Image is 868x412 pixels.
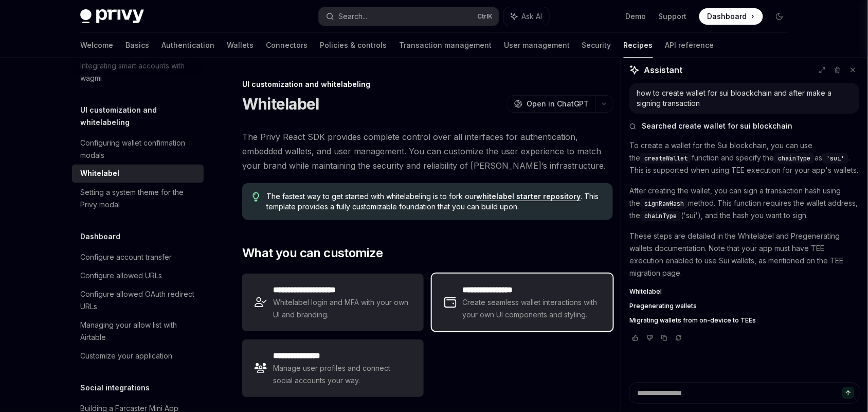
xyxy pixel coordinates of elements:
span: Assistant [644,64,682,76]
span: Manage user profiles and connect social accounts your way. [273,362,411,387]
div: UI customization and whitelabeling [242,79,613,89]
h5: Social integrations [80,382,150,394]
img: dark logo [80,9,144,24]
span: Ask AI [521,11,542,22]
span: Ctrl K [477,12,493,21]
a: Configuring wallet confirmation modals [72,134,204,165]
a: Basics [125,33,149,58]
a: Wallets [227,33,254,58]
a: User management [504,33,570,58]
div: Search... [338,10,367,23]
span: signRawHash [644,200,684,208]
div: Managing your allow list with Airtable [80,319,197,344]
div: Configure allowed OAuth redirect URLs [80,288,197,313]
button: Send message [842,387,855,399]
span: The fastest way to get started with whitelabeling is to fork our . This template provides a fully... [267,191,603,212]
a: Whitelabel [629,288,860,296]
h5: Dashboard [80,230,120,243]
a: Connectors [266,33,308,58]
a: Policies & controls [320,33,387,58]
a: **** **** *****Manage user profiles and connect social accounts your way. [242,339,423,397]
a: Transaction management [399,33,492,58]
button: Search...CtrlK [319,7,499,26]
a: Setting a system theme for the Privy modal [72,183,204,214]
span: Searched create wallet for sui blockchain [642,121,792,131]
div: Whitelabel [80,168,119,180]
a: Configure allowed URLs [72,266,204,285]
a: Welcome [80,33,113,58]
div: Configure account transfer [80,251,172,263]
a: Demo [626,11,646,22]
a: Configure account transfer [72,248,204,266]
a: Pregenerating wallets [629,302,860,310]
span: What you can customize [242,245,383,261]
svg: Tip [252,192,260,202]
div: Configure allowed URLs [80,270,162,282]
span: Whitelabel login and MFA with your own UI and branding. [273,296,411,321]
div: Customize your application [80,350,172,362]
a: Managing your allow list with Airtable [72,316,204,347]
a: **** **** **** *Create seamless wallet interactions with your own UI components and styling. [432,274,613,331]
a: Whitelabel [72,165,204,183]
a: whitelabel starter repository [477,192,581,201]
h1: Whitelabel [242,95,319,113]
div: Setting a system theme for the Privy modal [80,186,197,211]
span: chainType [778,154,810,163]
button: Open in ChatGPT [508,95,595,113]
a: Security [582,33,611,58]
a: API reference [665,33,714,58]
h5: UI customization and whitelabeling [80,104,204,129]
a: Migrating wallets from on-device to TEEs [629,316,860,325]
a: Customize your application [72,347,204,365]
a: Recipes [624,33,653,58]
span: chainType [644,212,677,220]
div: Configuring wallet confirmation modals [80,137,197,162]
span: 'sui' [826,154,844,163]
button: Searched create wallet for sui blockchain [629,121,860,131]
span: Pregenerating wallets [629,302,697,310]
a: Support [659,11,687,22]
span: Create seamless wallet interactions with your own UI components and styling. [463,296,601,321]
span: Dashboard [708,11,747,22]
span: The Privy React SDK provides complete control over all interfaces for authentication, embedded wa... [242,130,613,173]
p: These steps are detailed in the Whitelabel and Pregenerating wallets documentation. Note that you... [629,230,860,279]
div: how to create wallet for sui bloackchain and after make a signing transaction [637,88,853,109]
span: Open in ChatGPT [527,99,589,109]
span: Migrating wallets from on-device to TEEs [629,316,756,325]
a: Configure allowed OAuth redirect URLs [72,285,204,316]
a: Authentication [161,33,214,58]
button: Toggle dark mode [771,8,788,25]
button: Ask AI [504,7,549,26]
span: createWallet [644,154,688,163]
a: Dashboard [699,8,763,25]
span: Whitelabel [629,288,662,296]
p: After creating the wallet, you can sign a transaction hash using the method. This function requir... [629,185,860,222]
p: To create a wallet for the Sui blockchain, you can use the function and specify the as . This is ... [629,139,860,176]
